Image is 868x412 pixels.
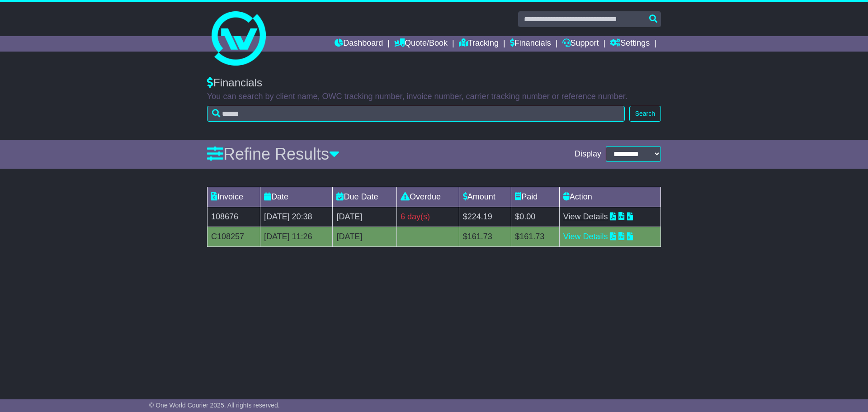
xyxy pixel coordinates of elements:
button: Search [629,106,661,122]
a: View Details [563,232,608,241]
td: Paid [511,187,560,207]
a: Refine Results [207,145,340,163]
a: View Details [563,212,608,221]
td: [DATE] 11:26 [260,227,333,246]
div: 6 day(s) [401,211,455,223]
span: © One World Courier 2025. All rights reserved. [149,402,280,409]
td: C108257 [208,227,260,246]
td: Date [260,187,333,207]
td: Due Date [333,187,397,207]
td: 108676 [208,207,260,227]
td: $161.73 [459,227,511,246]
td: Action [559,187,660,207]
a: Financials [510,36,551,52]
a: Settings [610,36,650,52]
a: Support [562,36,599,52]
span: Display [575,149,601,159]
td: $161.73 [511,227,560,246]
div: Financials [207,76,661,90]
td: [DATE] 20:38 [260,207,333,227]
td: Overdue [397,187,459,207]
td: Invoice [208,187,260,207]
td: $224.19 [459,207,511,227]
td: [DATE] [333,207,397,227]
td: Amount [459,187,511,207]
a: Dashboard [335,36,383,52]
td: $0.00 [511,207,560,227]
p: You can search by client name, OWC tracking number, invoice number, carrier tracking number or re... [207,92,661,102]
a: Tracking [459,36,499,52]
a: Quote/Book [394,36,448,52]
td: [DATE] [333,227,397,246]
